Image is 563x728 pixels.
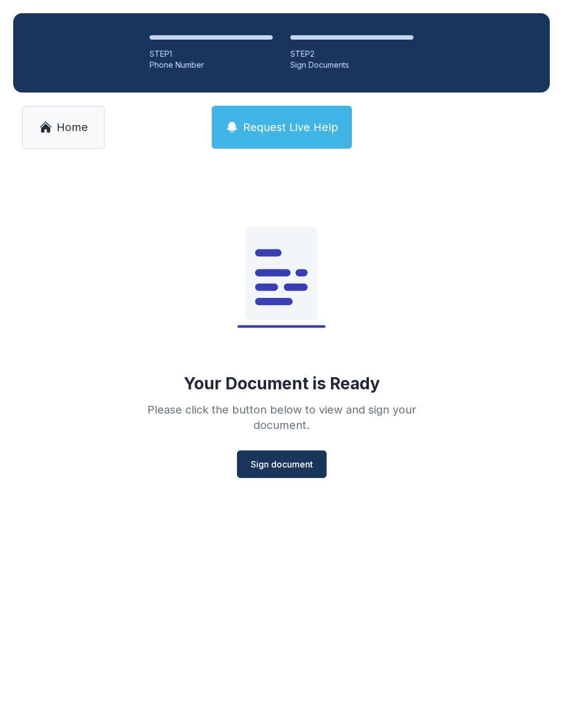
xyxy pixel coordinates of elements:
span: Request Live Help [243,119,338,135]
div: Please click the button below to view and sign your document. [123,402,440,433]
div: Your Document is Ready [184,373,380,393]
div: Phone Number [150,59,273,70]
span: Sign document [251,458,313,471]
span: Home [57,119,88,135]
div: Sign Documents [290,59,413,70]
div: STEP 2 [290,48,413,59]
div: STEP 1 [150,48,273,59]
